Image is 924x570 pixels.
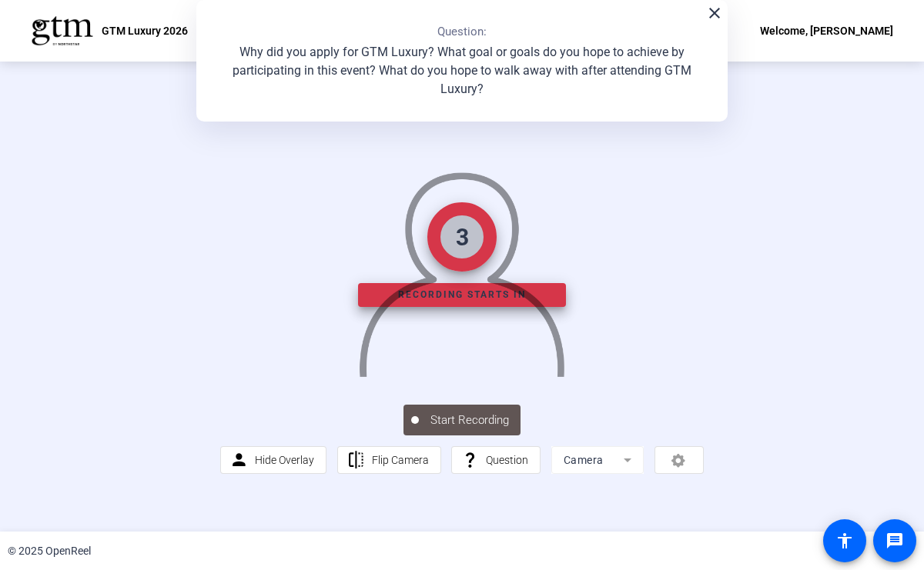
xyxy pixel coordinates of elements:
[8,543,91,559] div: © 2025 OpenReel
[212,43,712,98] p: Why did you apply for GTM Luxury? What goal or goals do you hope to achieve by participating in t...
[760,22,893,40] div: Welcome, [PERSON_NAME]
[437,23,487,41] p: Question:
[835,532,854,550] mat-icon: accessibility
[451,446,541,474] button: Question
[229,451,249,470] mat-icon: person
[456,220,469,255] div: 3
[460,451,480,470] mat-icon: question_mark
[102,22,188,40] p: GTM Luxury 2026
[705,4,724,22] mat-icon: close
[255,454,314,466] span: Hide Overlay
[486,454,528,466] span: Question
[337,446,441,474] button: Flip Camera
[885,532,904,550] mat-icon: message
[346,451,366,470] mat-icon: flip
[419,412,521,429] span: Start Recording
[357,160,566,377] img: overlay
[31,15,94,46] img: OpenReel logo
[220,446,326,474] button: Hide Overlay
[403,405,521,435] button: Start Recording
[372,454,429,466] span: Flip Camera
